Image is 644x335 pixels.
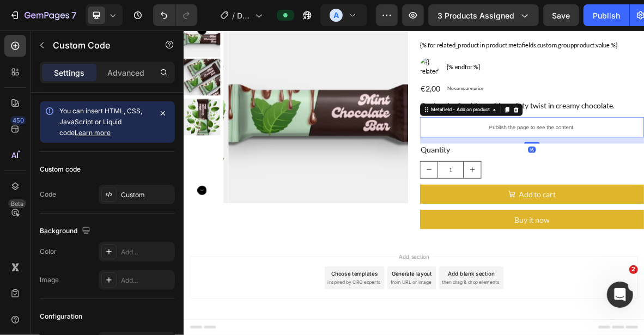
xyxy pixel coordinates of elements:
[40,190,56,199] div: Code
[543,4,579,26] button: Save
[232,10,235,21] span: /
[470,261,520,275] div: Buy it now
[237,10,251,21] span: DONT TOUCH Group Product - [PERSON_NAME]'s
[40,312,82,321] div: Configuration
[107,67,144,78] p: Advanced
[121,247,172,257] div: Add...
[320,4,367,26] button: A
[438,10,514,21] span: 3 products assigned
[75,129,111,137] a: Learn more
[71,9,76,22] p: 7
[336,74,366,90] div: €2,00
[10,116,26,125] div: 450
[375,78,426,85] p: No compare price
[53,39,145,52] p: Custom Code
[361,186,398,209] input: quantity
[301,315,353,326] span: Add section
[59,107,142,137] span: You can insert HTML, CSS, JavaScript or Liquid code
[428,4,539,26] button: 3 products assigned
[349,107,437,117] div: Metafield - Add on product
[336,100,612,113] span: Cool and refreshing, with a minty twist in creamy chocolate.
[336,38,363,65] img: {{ related_product.title }}
[593,10,620,21] div: Publish
[40,247,57,257] div: Color
[40,165,81,174] div: Custom code
[552,11,570,20] span: Save
[40,224,93,239] div: Background
[336,186,361,209] button: decrement
[54,67,84,78] p: Settings
[184,31,644,335] iframe: Design area
[489,165,500,173] div: 16
[4,4,81,26] button: 7
[476,225,528,239] div: Add to cart
[40,275,59,285] div: Image
[121,190,172,200] div: Custom
[398,186,422,209] button: increment
[153,4,197,26] div: Undo/Redo
[8,199,26,208] div: Beta
[607,282,633,308] iframe: Intercom live chat
[629,265,638,274] span: 2
[333,10,339,21] p: A
[121,276,172,285] div: Add...
[584,4,629,26] button: Publish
